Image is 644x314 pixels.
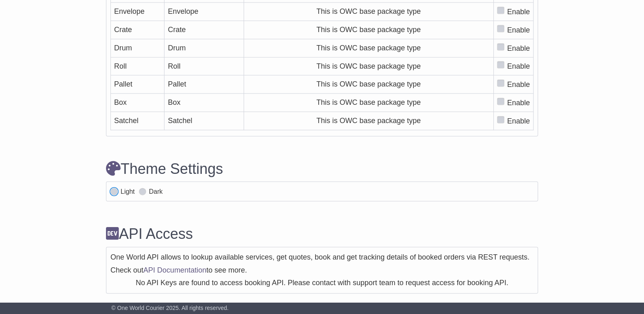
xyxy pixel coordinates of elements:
td: Envelope [111,3,164,21]
h3: API Access [106,226,538,242]
td: Pallet [111,76,164,94]
label: Enable [507,25,530,36]
label: Enable [507,61,530,72]
label: Light [121,188,135,195]
td: Satchel [111,112,164,130]
td: This is OWC base package type [244,57,493,76]
p: Check out to see more. [110,266,534,275]
td: Crate [164,21,244,39]
label: Enable [507,43,530,54]
td: Roll [111,57,164,76]
p: One World API allows to lookup available services, get quotes, book and get tracking details of b... [110,253,534,262]
td: This is OWC base package type [244,3,493,21]
label: Dark [149,188,163,195]
td: Box [111,94,164,112]
label: Enable [507,79,530,90]
span: © One World Courier 2025. All rights reserved. [111,305,229,311]
div: No API Keys are found to access booking API. Please contact with support team to request access f... [110,279,534,288]
td: Satchel [164,112,244,130]
a: API Documentation [143,266,206,274]
td: Drum [164,39,244,57]
td: Pallet [164,76,244,94]
td: This is OWC base package type [244,21,493,39]
td: This is OWC base package type [244,112,493,130]
td: Crate [111,21,164,39]
td: Envelope [164,3,244,21]
td: This is OWC base package type [244,94,493,112]
td: This is OWC base package type [244,76,493,94]
label: Enable [507,116,530,127]
label: Enable [507,97,530,108]
td: Roll [164,57,244,76]
h3: Theme Settings [106,161,538,177]
label: Enable [507,6,530,17]
td: Drum [111,39,164,57]
td: This is OWC base package type [244,39,493,57]
td: Box [164,94,244,112]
